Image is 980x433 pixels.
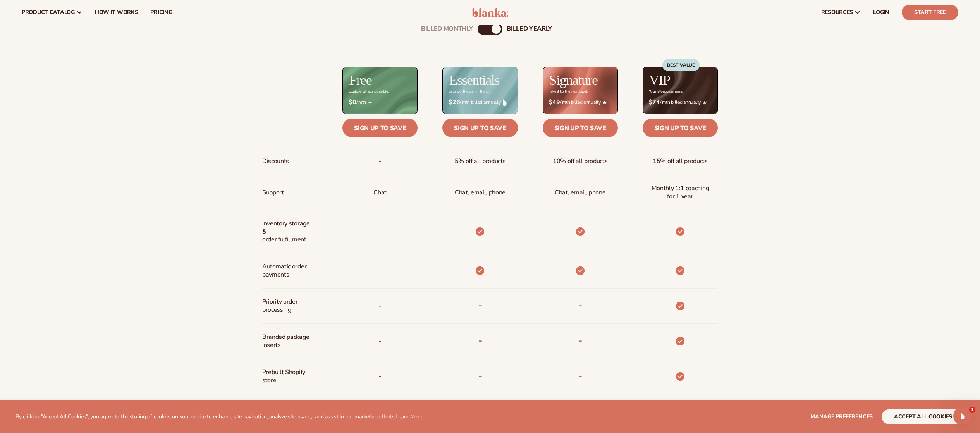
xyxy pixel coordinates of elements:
[421,25,473,33] div: Billed Monthly
[443,67,517,114] img: Essentials_BG_9050f826-5aa9-47d9-a362-757b82c62641.jpg
[555,186,605,200] span: Chat, email, phone
[373,186,387,200] p: Chat
[549,89,588,94] div: Take it to the next level.
[549,73,598,87] h2: Signature
[262,330,314,352] span: Branded package inserts
[379,369,382,384] span: -
[379,264,382,278] span: -
[703,101,707,105] img: Crown_2d87c031-1b5a-4345-8312-a4356ddcde98.png
[22,9,75,15] span: product catalog
[810,413,873,420] span: Manage preferences
[442,119,518,137] a: Sign up to save
[478,334,482,347] b: -
[649,89,683,94] div: Your all-access pass.
[449,99,460,106] strong: $26
[821,9,853,15] span: resources
[379,334,382,349] span: -
[349,73,371,87] h2: Free
[368,101,372,105] img: Free_Icon_bb6e7c7e-73f8-44bd-8ed0-223ea0fc522e.png
[455,186,505,200] p: Chat, email, phone
[455,154,506,168] span: 5% off all products
[395,413,422,420] a: Learn More
[549,99,560,106] strong: $49
[649,73,670,87] h2: VIP
[262,154,289,168] span: Discounts
[649,99,712,106] span: / mth billed annually
[902,5,958,20] a: Start Free
[349,99,411,106] span: / mth
[578,334,582,347] b: -
[150,9,172,15] span: pricing
[449,99,511,106] span: / mth billed annually
[95,9,138,15] span: How It Works
[507,25,552,33] div: billed Yearly
[953,407,972,425] iframe: Intercom live chat
[653,154,708,168] span: 15% off all products
[649,99,660,106] strong: $74
[549,99,612,106] span: / mth billed annually
[810,409,873,424] button: Manage preferences
[349,99,356,106] strong: $0
[379,299,382,313] span: -
[643,67,717,114] img: VIP_BG_199964bd-3653-43bc-8a67-789d2d7717b9.jpg
[643,119,718,137] a: Sign up to save
[379,225,382,239] p: -
[449,73,499,87] h2: Essentials
[262,216,314,247] span: Inventory storage & order fulfillment
[503,99,507,106] img: drop.png
[262,186,284,200] span: Support
[649,181,712,204] span: Monthly 1:1 coaching for 1 year
[578,299,582,311] b: -
[379,154,382,168] span: -
[449,89,489,94] div: Let’s do the damn thing.
[969,407,975,413] span: 1
[262,259,314,282] span: Automatic order payments
[543,119,618,137] a: Sign up to save
[578,369,582,382] b: -
[478,369,482,382] b: -
[882,409,965,424] button: accept all cookies
[262,365,314,388] span: Prebuilt Shopify store
[15,414,422,420] p: By clicking "Accept All Cookies", you agree to the storing of cookies on your device to enhance s...
[349,89,389,94] div: Explore what's possible.
[343,67,417,114] img: free_bg.png
[662,59,700,71] div: BEST VALUE
[553,154,608,168] span: 10% off all products
[342,119,418,137] a: Sign up to save
[603,101,607,104] img: Star_6.png
[543,67,617,114] img: Signature_BG_eeb718c8-65ac-49e3-a4e5-327c6aa73146.jpg
[262,295,314,317] span: Priority order processing
[873,9,889,15] span: LOGIN
[472,8,509,17] img: logo
[478,299,482,311] b: -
